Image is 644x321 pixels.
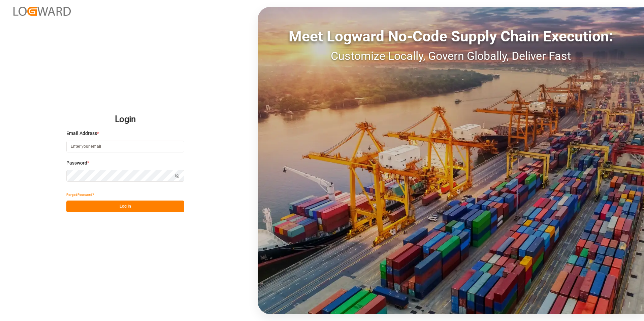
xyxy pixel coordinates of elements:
[66,109,184,130] h2: Login
[13,7,71,16] img: Logward_new_orange.png
[66,130,97,137] span: Email Address
[66,141,184,152] input: Enter your email
[258,47,644,65] div: Customize Locally, Govern Globally, Deliver Fast
[66,189,94,201] button: Forgot Password?
[66,159,87,167] span: Password
[258,25,644,47] div: Meet Logward No-Code Supply Chain Execution:
[66,201,184,212] button: Log In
